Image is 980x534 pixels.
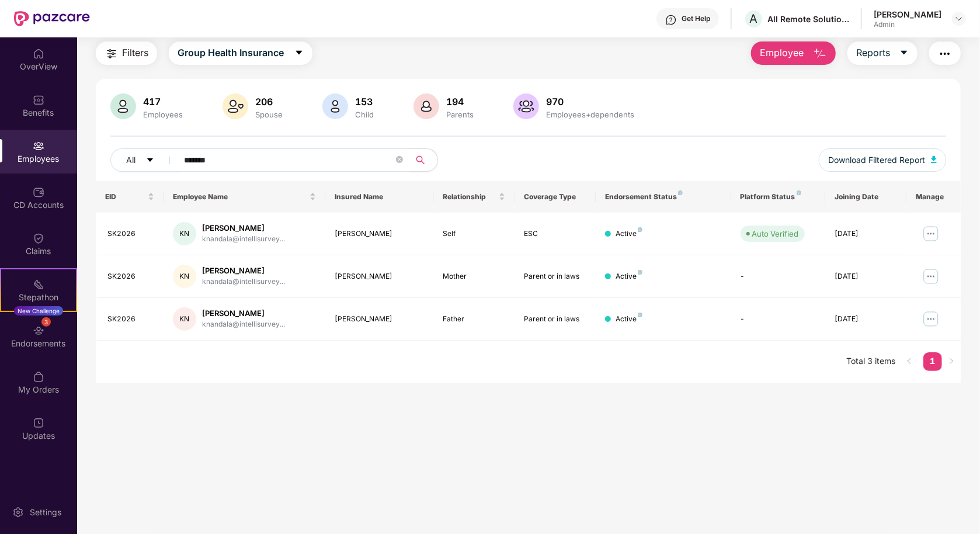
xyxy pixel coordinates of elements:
[825,181,906,213] th: Joining Date
[900,352,919,371] button: left
[605,192,721,202] div: Endorsement Status
[322,93,348,119] img: svg+xml;base64,PHN2ZyB4bWxucz0iaHR0cDovL3d3dy53My5vcmcvMjAwMC9zdmciIHhtbG5zOnhsaW5rPSJodHRwOi8vd3...
[173,307,196,331] div: KN
[678,190,683,195] img: svg+xml;base64,PHN2ZyB4bWxucz0iaHR0cDovL3d3dy53My5vcmcvMjAwMC9zdmciIHdpZHRoPSI4IiBoZWlnaHQ9IjgiIH...
[107,314,154,325] div: SK2026
[1,292,76,303] div: Stepathon
[544,96,637,108] div: 970
[638,313,642,317] img: svg+xml;base64,PHN2ZyB4bWxucz0iaHR0cDovL3d3dy53My5vcmcvMjAwMC9zdmciIHdpZHRoPSI4IiBoZWlnaHQ9IjgiIH...
[164,181,326,213] th: Employee Name
[443,228,506,240] div: Self
[524,271,586,282] div: Parent or in laws
[922,267,940,286] img: manageButton
[96,41,157,65] button: Filters
[638,270,642,275] img: svg+xml;base64,PHN2ZyB4bWxucz0iaHR0cDovL3d3dy53My5vcmcvMjAwMC9zdmciIHdpZHRoPSI4IiBoZWlnaHQ9IjgiIH...
[835,271,897,282] div: [DATE]
[223,93,248,119] img: svg+xml;base64,PHN2ZyB4bWxucz0iaHR0cDovL3d3dy53My5vcmcvMjAwMC9zdmciIHhtbG5zOnhsaW5rPSJodHRwOi8vd3...
[544,110,637,119] div: Employees+dependents
[96,181,164,213] th: EID
[107,271,154,282] div: SK2026
[33,186,44,198] img: svg+xml;base64,PHN2ZyBpZD0iQ0RfQWNjb3VudHMiIGRhdGEtbmFtZT0iQ0QgQWNjb3VudHMiIHhtbG5zPSJodHRwOi8vd3...
[33,279,44,290] img: svg+xml;base64,PHN2ZyB4bWxucz0iaHR0cDovL3d3dy53My5vcmcvMjAwMC9zdmciIHdpZHRoPSIyMSIgaGVpZ2h0PSIyMC...
[906,181,961,213] th: Manage
[616,271,642,282] div: Active
[731,255,826,298] td: -
[105,192,145,202] span: EID
[141,96,185,108] div: 417
[682,14,710,23] div: Get Help
[797,190,801,195] img: svg+xml;base64,PHN2ZyB4bWxucz0iaHR0cDovL3d3dy53My5vcmcvMjAwMC9zdmciIHdpZHRoPSI4IiBoZWlnaHQ9IjgiIH...
[434,181,515,213] th: Relationship
[954,14,964,23] img: svg+xml;base64,PHN2ZyBpZD0iRHJvcGRvd24tMzJ4MzIiIHhtbG5zPSJodHRwOi8vd3d3LnczLm9yZy8yMDAwL3N2ZyIgd2...
[874,9,941,20] div: [PERSON_NAME]
[41,317,51,327] div: 3
[294,48,304,58] span: caret-down
[922,224,940,243] img: manageButton
[923,352,942,371] li: 1
[931,156,937,163] img: svg+xml;base64,PHN2ZyB4bWxucz0iaHR0cDovL3d3dy53My5vcmcvMjAwMC9zdmciIHhtbG5zOnhsaW5rPSJodHRwOi8vd3...
[353,110,376,119] div: Child
[846,352,895,371] li: Total 3 items
[616,228,642,240] div: Active
[922,310,940,328] img: manageButton
[616,314,642,325] div: Active
[443,271,506,282] div: Mother
[942,352,961,371] li: Next Page
[33,417,44,429] img: svg+xml;base64,PHN2ZyBpZD0iVXBkYXRlZCIgeG1sbnM9Imh0dHA6Ly93d3cudzMub3JnLzIwMDAvc3ZnIiB3aWR0aD0iMj...
[26,507,65,518] div: Settings
[524,228,586,240] div: ESC
[835,314,897,325] div: [DATE]
[169,41,312,65] button: Group Health Insurancecaret-down
[413,93,439,119] img: svg+xml;base64,PHN2ZyB4bWxucz0iaHR0cDovL3d3dy53My5vcmcvMjAwMC9zdmciIHhtbG5zOnhsaW5rPSJodHRwOi8vd3...
[443,192,497,202] span: Relationship
[751,41,836,65] button: Employee
[126,154,135,167] span: All
[923,352,942,370] a: 1
[856,46,890,60] span: Reports
[828,154,925,167] span: Download Filtered Report
[335,271,424,282] div: [PERSON_NAME]
[107,228,154,240] div: SK2026
[767,13,849,25] div: All Remote Solutions Private Limited
[178,46,284,60] span: Group Health Insurance
[409,148,438,172] button: search
[819,148,946,172] button: Download Filtered Report
[760,46,804,60] span: Employee
[750,12,758,26] span: A
[141,110,185,119] div: Employees
[33,325,44,337] img: svg+xml;base64,PHN2ZyBpZD0iRW5kb3JzZW1lbnRzIiB4bWxucz0iaHR0cDovL3d3dy53My5vcmcvMjAwMC9zdmciIHdpZH...
[731,298,826,341] td: -
[638,227,642,232] img: svg+xml;base64,PHN2ZyB4bWxucz0iaHR0cDovL3d3dy53My5vcmcvMjAwMC9zdmciIHdpZHRoPSI4IiBoZWlnaHQ9IjgiIH...
[444,110,476,119] div: Parents
[938,47,952,61] img: svg+xml;base64,PHN2ZyB4bWxucz0iaHR0cDovL3d3dy53My5vcmcvMjAwMC9zdmciIHdpZHRoPSIyNCIgaGVpZ2h0PSIyNC...
[335,228,424,240] div: [PERSON_NAME]
[33,140,44,152] img: svg+xml;base64,PHN2ZyBpZD0iRW1wbG95ZWVzIiB4bWxucz0iaHR0cDovL3d3dy53My5vcmcvMjAwMC9zdmciIHdpZHRoPS...
[33,94,44,106] img: svg+xml;base64,PHN2ZyBpZD0iQmVuZWZpdHMiIHhtbG5zPSJodHRwOi8vd3d3LnczLm9yZy8yMDAwL3N2ZyIgd2lkdGg9Ij...
[202,319,285,330] div: knandala@intellisurvey...
[105,47,119,61] img: svg+xml;base64,PHN2ZyB4bWxucz0iaHR0cDovL3d3dy53My5vcmcvMjAwMC9zdmciIHdpZHRoPSIyNCIgaGVpZ2h0PSIyNC...
[942,352,961,371] button: right
[110,93,136,119] img: svg+xml;base64,PHN2ZyB4bWxucz0iaHR0cDovL3d3dy53My5vcmcvMjAwMC9zdmciIHhtbG5zOnhsaW5rPSJodHRwOi8vd3...
[202,234,285,245] div: knandala@intellisurvey...
[513,93,539,119] img: svg+xml;base64,PHN2ZyB4bWxucz0iaHR0cDovL3d3dy53My5vcmcvMjAwMC9zdmciIHhtbG5zOnhsaW5rPSJodHRwOi8vd3...
[253,110,285,119] div: Spouse
[900,352,919,371] li: Previous Page
[524,314,586,325] div: Parent or in laws
[122,46,148,60] span: Filters
[110,148,182,172] button: Allcaret-down
[874,20,941,29] div: Admin
[665,14,677,26] img: svg+xml;base64,PHN2ZyBpZD0iSGVscC0zMngzMiIgeG1sbnM9Imh0dHA6Ly93d3cudzMub3JnLzIwMDAvc3ZnIiB3aWR0aD...
[899,48,909,58] span: caret-down
[202,265,285,276] div: [PERSON_NAME]
[33,371,44,383] img: svg+xml;base64,PHN2ZyBpZD0iTXlfT3JkZXJzIiBkYXRhLW5hbWU9Ik15IE9yZGVycyIgeG1sbnM9Imh0dHA6Ly93d3cudz...
[146,156,154,165] span: caret-down
[335,314,424,325] div: [PERSON_NAME]
[396,155,403,166] span: close-circle
[353,96,376,108] div: 153
[14,306,63,315] div: New Challenge
[515,181,596,213] th: Coverage Type
[33,48,44,60] img: svg+xml;base64,PHN2ZyBpZD0iSG9tZSIgeG1sbnM9Imh0dHA6Ly93d3cudzMub3JnLzIwMDAvc3ZnIiB3aWR0aD0iMjAiIG...
[253,96,285,108] div: 206
[173,265,196,288] div: KN
[409,155,432,165] span: search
